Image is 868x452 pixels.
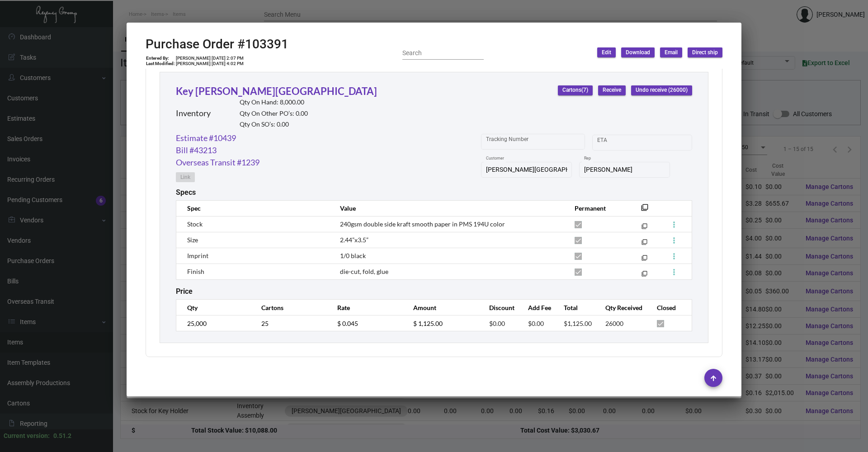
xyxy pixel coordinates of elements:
[642,225,647,231] mat-icon: filter_none
[4,431,50,441] div: Current version:
[642,273,647,278] mat-icon: filter_none
[636,86,688,94] span: Undo receive (26000)
[187,236,198,244] span: Size
[176,156,259,169] a: Overseas Transit #1239
[641,207,648,214] mat-icon: filter_none
[175,61,244,66] td: [PERSON_NAME] [DATE] 4:02 PM
[642,257,647,263] mat-icon: filter_none
[566,200,627,216] th: Permanent
[626,49,650,56] span: Download
[555,300,596,315] th: Total
[581,87,588,94] span: (7)
[176,300,252,315] th: Qty
[564,320,592,327] span: $1,125.00
[240,99,308,106] h2: Qty On Hand: 8,000.00
[605,320,623,327] span: 26000
[176,287,193,296] h2: Price
[187,252,208,259] span: Imprint
[519,300,555,315] th: Add Fee
[596,300,648,315] th: Qty Received
[176,144,217,156] a: Bill #43213
[562,86,588,94] span: Cartons
[598,85,626,95] button: Receive
[602,49,611,56] span: Edit
[240,110,308,118] h2: Qty On Other PO’s: 0.00
[489,320,505,327] span: $0.00
[176,132,236,144] a: Estimate #10439
[404,300,480,315] th: Amount
[146,56,175,61] td: Entered By:
[187,268,204,275] span: Finish
[688,47,722,57] button: Direct ship
[340,268,388,275] span: die-cut, fold, glue
[331,200,566,216] th: Value
[176,172,195,182] button: Link
[176,188,196,197] h2: Specs
[558,85,593,95] button: Cartons(7)
[240,121,308,128] h2: Qty On SO’s: 0.00
[340,252,366,259] span: 1/0 black
[528,320,544,327] span: $0.00
[597,139,625,146] input: Start date
[328,300,404,315] th: Rate
[631,85,692,95] button: Undo receive (26000)
[340,236,368,244] span: 2.44”x3.5”
[603,86,621,94] span: Receive
[642,241,647,247] mat-icon: filter_none
[146,61,175,66] td: Last Modified:
[176,85,377,97] a: Key [PERSON_NAME][GEOGRAPHIC_DATA]
[660,47,682,57] button: Email
[665,49,678,56] span: Email
[480,300,519,315] th: Discount
[621,47,655,57] button: Download
[340,220,505,228] span: 240gsm double side kraft smooth paper in PMS 194U color
[187,220,203,228] span: Stock
[692,49,718,56] span: Direct ship
[597,47,616,57] button: Edit
[648,300,692,315] th: Closed
[146,37,288,52] h2: Purchase Order #103391
[252,300,328,315] th: Cartons
[633,139,676,146] input: End date
[175,56,244,61] td: [PERSON_NAME] [DATE] 2:07 PM
[180,174,190,181] span: Link
[176,200,331,216] th: Spec
[53,431,71,441] div: 0.51.2
[176,108,211,118] h2: Inventory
